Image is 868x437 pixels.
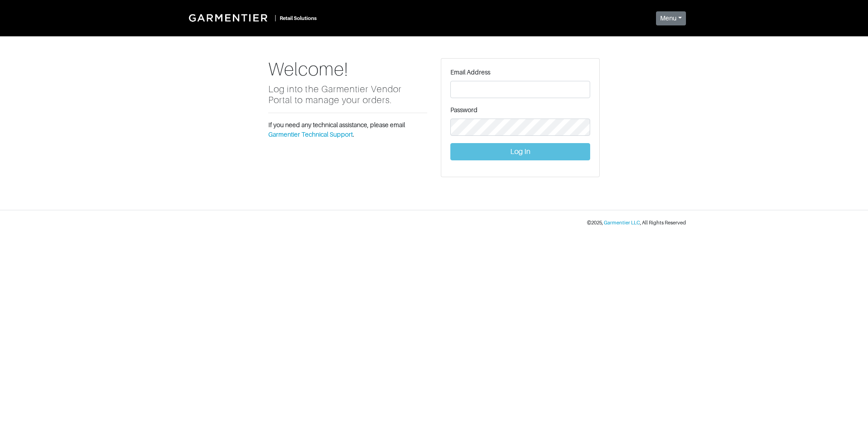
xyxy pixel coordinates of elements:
label: Email Address [450,68,490,77]
label: Password [450,105,478,115]
a: |Retail Solutions [182,7,321,28]
div: | [275,13,276,23]
button: Menu [656,11,686,25]
small: © 2025 , , All Rights Reserved [587,220,686,225]
img: Garmentier [184,9,275,26]
a: Garmentier LLC [604,220,640,225]
button: Log In [450,143,590,160]
small: Retail Solutions [280,15,317,21]
h5: Log into the Garmentier Vendor Portal to manage your orders. [268,84,427,105]
p: If you need any technical assistance, please email . [268,120,427,139]
h1: Welcome! [268,58,427,80]
a: Garmentier Technical Support [268,131,353,138]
